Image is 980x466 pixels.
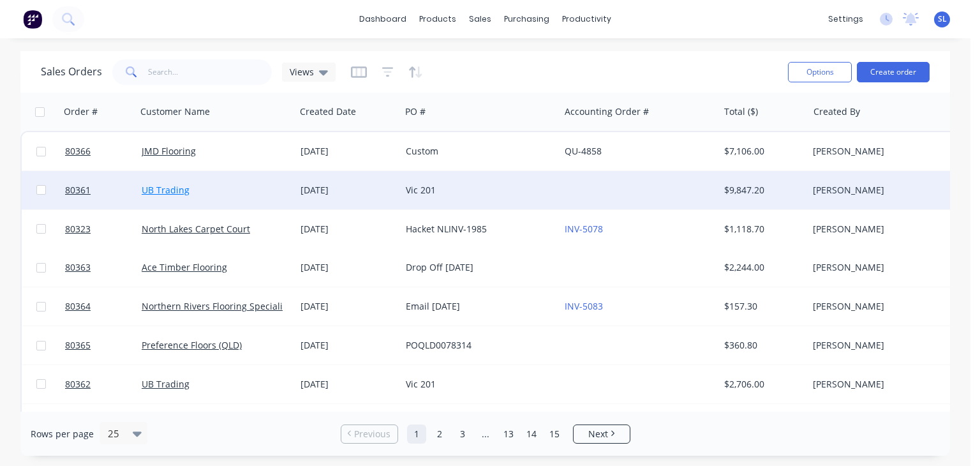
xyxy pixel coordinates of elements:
a: Page 2 [430,425,449,444]
div: Hacket NLINV-1985 [406,223,547,236]
a: UB Trading [142,184,189,196]
div: [DATE] [301,261,396,274]
div: Accounting Order # [565,105,649,118]
div: sales [463,10,498,29]
div: Customer Name [140,105,210,118]
div: PO # [405,105,426,118]
input: Search... [148,59,272,85]
div: Total ($) [724,105,758,118]
div: purchasing [498,10,556,29]
span: 80365 [65,339,91,352]
div: [PERSON_NAME] [813,300,954,313]
div: $1,118.70 [724,223,799,236]
a: Page 1 is your current page [407,425,426,444]
span: 80361 [65,184,91,197]
ul: Pagination [336,425,635,444]
a: 80363 [65,248,142,287]
div: $9,847.20 [724,184,799,197]
h1: Sales Orders [41,66,102,78]
a: 80365 [65,326,142,365]
a: JMD Flooring [142,145,196,157]
span: Views [290,65,314,79]
a: Northern Rivers Flooring Specialist [142,300,290,312]
div: Order # [64,105,98,118]
div: Custom [406,145,547,158]
span: 80364 [65,300,91,313]
div: Vic 201 [406,378,547,391]
a: Previous page [341,428,397,440]
div: [PERSON_NAME] [813,261,954,274]
div: Created By [813,105,860,118]
div: Drop Off [DATE] [406,261,547,274]
div: [PERSON_NAME] [813,339,954,352]
img: Factory [23,10,42,29]
div: [PERSON_NAME] [813,378,954,391]
div: [DATE] [301,339,396,352]
div: productivity [556,10,618,29]
div: Created Date [300,105,356,118]
a: QU-4858 [565,145,602,157]
span: 80323 [65,223,91,236]
a: dashboard [353,10,413,29]
div: [DATE] [301,184,396,197]
div: [PERSON_NAME] [813,223,954,236]
a: Jump forward [476,425,495,444]
a: INV-5078 [565,223,603,235]
div: POQLD0078314 [406,339,547,352]
a: Page 15 [545,425,564,444]
a: Preference Floors (QLD) [142,339,242,351]
div: $360.80 [724,339,799,352]
a: 80361 [65,171,142,209]
div: [PERSON_NAME] [813,184,954,197]
span: 80362 [65,378,91,391]
a: INV-5083 [565,300,603,312]
div: [PERSON_NAME] [813,145,954,158]
div: $157.30 [724,300,799,313]
a: Page 13 [499,425,518,444]
button: Options [788,62,852,82]
span: SL [938,13,947,25]
a: North Lakes Carpet Court [142,223,250,235]
div: Vic 201 [406,184,547,197]
a: 80362 [65,365,142,403]
span: 80366 [65,145,91,158]
div: settings [822,10,870,29]
div: $7,106.00 [724,145,799,158]
a: 80366 [65,132,142,170]
a: Ace Timber Flooring [142,261,227,273]
span: Previous [354,428,390,440]
a: Page 14 [522,425,541,444]
a: UB Trading [142,378,189,390]
div: products [413,10,463,29]
div: $2,706.00 [724,378,799,391]
div: [DATE] [301,300,396,313]
span: 80363 [65,261,91,274]
div: Email [DATE] [406,300,547,313]
div: [DATE] [301,223,396,236]
a: 80323 [65,210,142,248]
span: Rows per page [31,428,94,440]
div: [DATE] [301,378,396,391]
span: Next [588,428,608,440]
div: $2,244.00 [724,261,799,274]
a: Page 3 [453,425,472,444]
div: [DATE] [301,145,396,158]
a: Next page [574,428,630,440]
a: 80364 [65,287,142,326]
a: 80360 [65,404,142,442]
button: Create order [857,62,930,82]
